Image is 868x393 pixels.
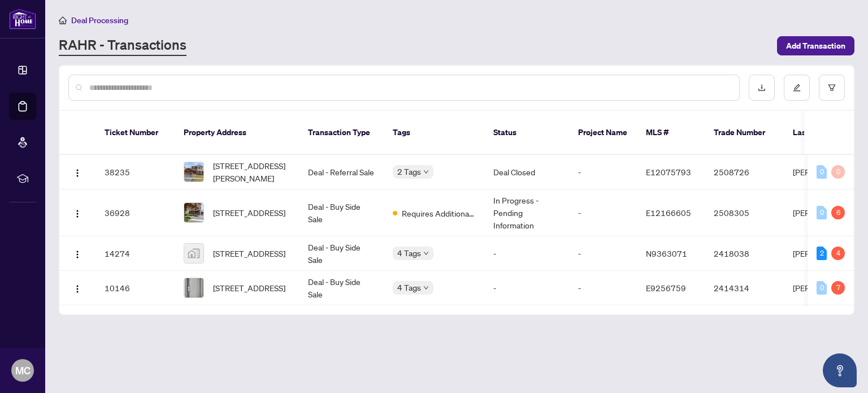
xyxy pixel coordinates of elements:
button: download [749,75,775,101]
img: thumbnail-img [184,203,203,222]
img: Logo [73,209,82,218]
span: MC [15,362,31,378]
td: - [569,155,637,189]
a: RAHR - Transactions [59,36,186,56]
span: [STREET_ADDRESS] [213,206,285,219]
td: - [484,236,569,271]
th: Status [484,111,569,155]
span: Add Transaction [786,37,845,55]
img: Logo [73,284,82,293]
td: In Progress - Pending Information [484,189,569,236]
td: 10146 [96,271,175,305]
th: Ticket Number [96,111,175,155]
button: Add Transaction [777,36,854,55]
span: home [59,16,67,24]
td: - [569,236,637,271]
span: Requires Additional Docs [402,207,475,219]
span: E9256759 [646,283,686,293]
td: 2418038 [705,236,784,271]
th: Transaction Type [299,111,384,155]
span: filter [828,84,836,92]
span: download [758,84,766,92]
td: 38235 [96,155,175,189]
span: down [423,285,429,291]
td: 36928 [96,189,175,236]
img: Logo [73,169,82,178]
td: 2508305 [705,189,784,236]
button: Logo [68,163,86,181]
th: Project Name [569,111,637,155]
span: 4 Tags [397,247,421,260]
td: 2414314 [705,271,784,305]
span: down [423,169,429,175]
button: Open asap [823,353,857,387]
span: 4 Tags [397,281,421,294]
div: 0 [831,165,845,179]
span: [STREET_ADDRESS][PERSON_NAME] [213,159,290,184]
span: [STREET_ADDRESS] [213,247,285,260]
td: 14274 [96,236,175,271]
div: 0 [817,165,827,179]
img: thumbnail-img [184,244,203,263]
button: filter [819,75,845,101]
span: 2 Tags [397,165,421,178]
div: 0 [817,281,827,295]
div: 0 [817,206,827,219]
td: 2508726 [705,155,784,189]
button: edit [784,75,810,101]
div: 7 [831,281,845,295]
div: 4 [831,247,845,260]
img: thumbnail-img [184,278,203,297]
span: [STREET_ADDRESS] [213,282,285,294]
img: Logo [73,250,82,259]
button: Logo [68,279,86,297]
th: Property Address [175,111,299,155]
span: N9363071 [646,248,687,258]
td: Deal - Buy Side Sale [299,271,384,305]
td: Deal - Buy Side Sale [299,189,384,236]
td: Deal - Referral Sale [299,155,384,189]
span: E12075793 [646,167,691,177]
th: Tags [384,111,484,155]
img: logo [9,8,36,29]
td: - [569,271,637,305]
span: edit [793,84,801,92]
button: Logo [68,204,86,222]
span: E12166605 [646,208,691,218]
td: Deal - Buy Side Sale [299,236,384,271]
td: - [569,189,637,236]
th: MLS # [637,111,705,155]
th: Trade Number [705,111,784,155]
img: thumbnail-img [184,162,203,182]
button: Logo [68,244,86,262]
td: - [484,271,569,305]
span: Deal Processing [71,15,128,25]
div: 2 [817,247,827,260]
span: down [423,251,429,256]
div: 6 [831,206,845,219]
td: Deal Closed [484,155,569,189]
